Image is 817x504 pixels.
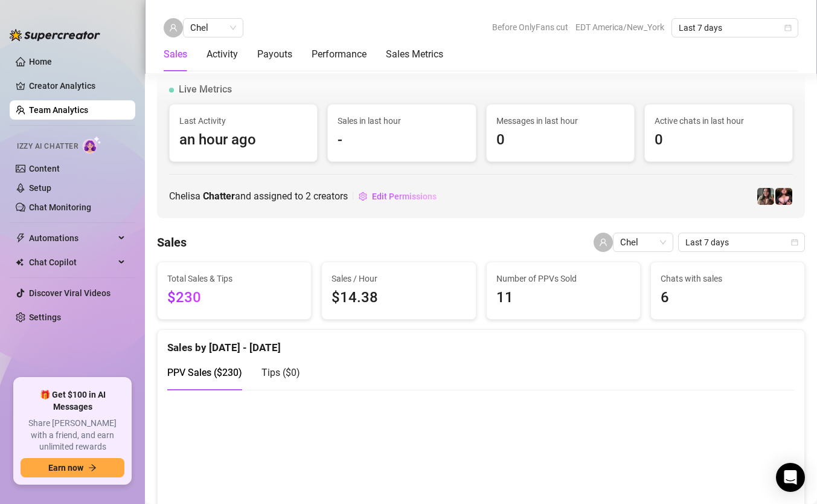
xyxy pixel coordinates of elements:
span: an hour ago [179,129,307,152]
span: Sales in last hour [338,114,466,128]
img: Ryann [757,188,774,205]
span: $14.38 [332,286,466,309]
img: logo-BBDzfeDw.svg [10,29,100,41]
span: Chats with sales [661,272,795,285]
span: Total Sales & Tips [167,272,301,285]
span: Sales / Hour [332,272,466,285]
span: Chat Copilot [29,253,115,272]
div: Payouts [257,47,292,62]
span: 0 [496,129,624,152]
span: Last 7 days [685,233,798,251]
span: user [599,238,607,247]
a: Creator Analytics [29,76,126,95]
span: Automations [29,228,115,248]
span: Before OnlyFans cut [492,18,568,36]
span: Izzy AI Chatter [17,141,78,152]
span: arrow-right [88,464,97,472]
span: Chel is a and assigned to creators [169,189,348,204]
span: Edit Permissions [372,192,437,201]
span: calendar [784,24,792,31]
span: 🎁 Get $100 in AI Messages [21,389,124,413]
div: Open Intercom Messenger [776,463,805,492]
span: Last 7 days [679,19,791,37]
span: $230 [167,286,301,309]
button: Edit Permissions [358,187,437,206]
div: Sales [164,47,187,62]
a: Discover Viral Videos [29,288,111,298]
div: Sales Metrics [386,47,443,62]
h4: Sales [157,234,187,251]
span: Share [PERSON_NAME] with a friend, and earn unlimited rewards [21,418,124,453]
div: Activity [207,47,238,62]
b: Chatter [203,190,235,202]
a: Setup [29,183,51,193]
a: Chat Monitoring [29,202,91,212]
span: Live Metrics [179,82,232,97]
a: Settings [29,312,61,322]
img: Ryann [775,188,792,205]
span: Chel [190,19,236,37]
span: Messages in last hour [496,114,624,128]
span: - [338,129,466,152]
img: Chat Copilot [16,258,24,267]
span: 6 [661,286,795,309]
span: EDT America/New_York [575,18,664,36]
span: PPV Sales ( $230 ) [167,367,242,378]
span: Earn now [48,463,83,473]
span: 11 [496,286,630,309]
span: thunderbolt [16,233,25,243]
div: Sales by [DATE] - [DATE] [167,330,795,356]
button: Earn nowarrow-right [21,458,124,477]
span: Active chats in last hour [655,114,783,128]
span: calendar [791,239,798,246]
div: Performance [312,47,367,62]
span: Number of PPVs Sold [496,272,630,285]
a: Team Analytics [29,105,88,115]
span: user [169,24,178,32]
a: Home [29,57,52,66]
span: Chel [620,233,666,251]
span: 2 [306,190,311,202]
span: Tips ( $0 ) [261,367,300,378]
span: setting [359,192,367,201]
span: Last Activity [179,114,307,128]
img: AI Chatter [83,136,101,153]
span: 0 [655,129,783,152]
a: Content [29,164,60,173]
